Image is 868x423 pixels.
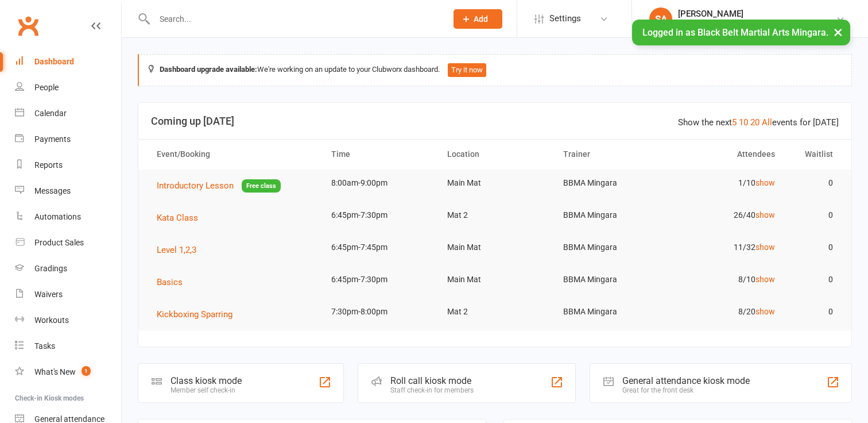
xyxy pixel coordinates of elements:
a: 10 [739,117,748,128]
a: Tasks [15,333,121,359]
span: Kickboxing Sparring [157,309,232,320]
div: Automations [34,212,81,221]
a: Messages [15,178,121,204]
td: 26/40 [669,202,785,229]
span: Logged in as Black Belt Martial Arts Mingara. [642,27,828,38]
td: BBMA Mingara [553,266,669,293]
span: Kata Class [157,213,198,223]
span: Add [474,14,488,24]
div: Product Sales [34,238,84,247]
button: × [828,20,848,44]
h3: Coming up [DATE] [151,116,839,127]
td: 0 [785,298,843,325]
a: Reports [15,152,121,178]
td: BBMA Mingara [553,298,669,325]
th: Location [437,140,553,169]
div: People [34,83,59,92]
div: Waivers [34,290,63,299]
a: Product Sales [15,230,121,256]
div: Staff check-in for members [390,386,474,394]
div: Payments [34,134,71,144]
a: Calendar [15,101,121,126]
span: Introductory Lesson [157,180,234,191]
td: 0 [785,234,843,261]
div: Reports [34,160,63,170]
th: Time [321,140,437,169]
a: Dashboard [15,49,121,75]
button: Kickboxing Sparring [157,307,241,321]
td: BBMA Mingara [553,170,669,197]
td: 0 [785,170,843,197]
a: show [755,307,775,316]
a: Workouts [15,307,121,333]
td: 8/10 [669,266,785,293]
span: Free class [242,179,281,193]
span: Settings [549,6,581,32]
td: 0 [785,266,843,293]
a: show [755,178,775,187]
td: 11/32 [669,234,785,261]
div: We're working on an update to your Clubworx dashboard. [138,54,852,86]
div: General attendance kiosk mode [622,375,750,386]
a: Automations [15,204,121,230]
td: Mat 2 [437,298,553,325]
button: Basics [157,275,191,289]
a: What's New1 [15,359,121,385]
th: Waitlist [785,140,843,169]
td: 1/10 [669,170,785,197]
th: Event/Booking [146,140,321,169]
td: Main Mat [437,170,553,197]
div: What's New [34,367,76,376]
button: Add [454,9,502,29]
td: Main Mat [437,266,553,293]
span: Basics [157,277,183,287]
div: Great for the front desk [622,386,750,394]
td: 8:00am-9:00pm [321,170,437,197]
div: Gradings [34,264,67,273]
th: Trainer [553,140,669,169]
strong: Dashboard upgrade available: [160,65,257,74]
a: All [762,117,772,128]
span: Level 1,2,3 [157,245,196,255]
button: Try it now [448,63,486,77]
div: Messages [34,186,71,195]
td: 8/20 [669,298,785,325]
div: [PERSON_NAME] [678,9,836,19]
a: Gradings [15,256,121,282]
button: Level 1,2,3 [157,243,204,257]
div: SA [649,7,672,30]
div: Roll call kiosk mode [390,375,474,386]
button: Introductory LessonFree class [157,179,281,193]
div: Tasks [34,341,55,351]
td: 6:45pm-7:45pm [321,234,437,261]
a: 5 [732,117,737,128]
input: Search... [151,11,439,27]
td: Main Mat [437,234,553,261]
div: Black Belt Martial Arts [GEOGRAPHIC_DATA] [678,19,836,29]
a: show [755,243,775,252]
div: Calendar [34,109,67,118]
td: BBMA Mingara [553,202,669,229]
div: Member self check-in [170,386,242,394]
td: Mat 2 [437,202,553,229]
a: show [755,210,775,220]
td: 7:30pm-8:00pm [321,298,437,325]
th: Attendees [669,140,785,169]
a: Waivers [15,282,121,307]
span: 1 [82,366,91,376]
div: Class kiosk mode [170,375,242,386]
td: 0 [785,202,843,229]
td: 6:45pm-7:30pm [321,202,437,229]
a: Clubworx [14,11,42,40]
div: Dashboard [34,57,74,66]
a: show [755,275,775,284]
button: Kata Class [157,211,206,225]
a: Payments [15,126,121,152]
div: Show the next events for [DATE] [678,116,839,129]
td: BBMA Mingara [553,234,669,261]
a: 20 [750,117,759,128]
td: 6:45pm-7:30pm [321,266,437,293]
div: Workouts [34,316,69,325]
a: People [15,75,121,101]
